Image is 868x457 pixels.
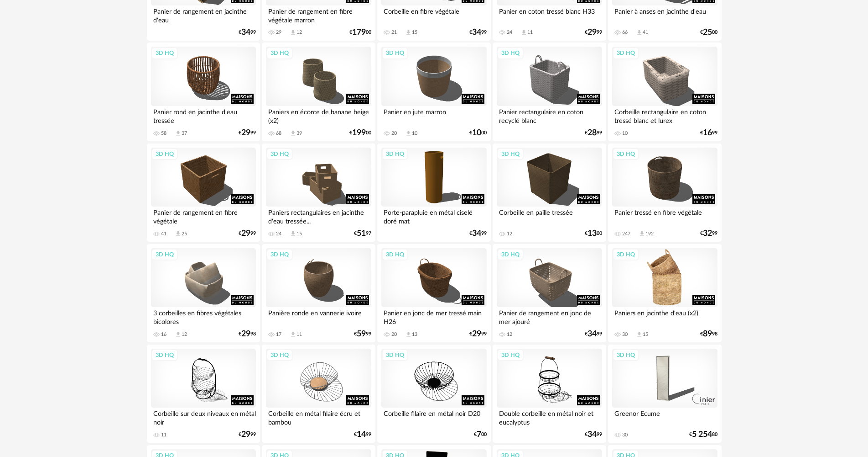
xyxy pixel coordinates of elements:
[276,130,281,137] div: 68
[266,249,293,260] div: 3D HQ
[182,130,187,137] div: 37
[175,130,182,137] span: Download icon
[405,29,412,36] span: Download icon
[262,244,375,343] a: 3D HQ Panière ronde en vannerie ivoire 17 Download icon 11 €5999
[612,307,717,325] div: Paniers en jacinthe d'eau (x2)
[412,130,417,137] div: 10
[175,230,182,237] span: Download icon
[472,29,481,36] span: 34
[493,244,606,343] a: 3D HQ Panier de rangement en jonc de mer ajouré 12 €3499
[241,29,250,36] span: 34
[622,331,628,338] div: 30
[241,230,250,237] span: 29
[161,432,166,438] div: 11
[703,230,712,237] span: 32
[497,307,602,325] div: Panier de rangement en jonc de mer ajouré
[585,29,602,36] div: € 99
[266,148,293,160] div: 3D HQ
[700,29,717,36] div: € 00
[497,148,524,160] div: 3D HQ
[241,130,250,136] span: 29
[151,349,178,361] div: 3D HQ
[645,231,654,237] div: 192
[381,5,486,24] div: Corbeille en fibre végétale
[241,431,250,438] span: 29
[622,432,628,438] div: 30
[354,431,371,438] div: € 99
[608,43,721,141] a: 3D HQ Corbeille rectangulaire en coton tressé blanc et lurex 10 €1699
[262,345,375,443] a: 3D HQ Corbeille en métal filaire écru et bambou €1499
[377,345,490,443] a: 3D HQ Corbeille filaire en métal noir D20 €700
[276,29,281,36] div: 29
[692,431,712,438] span: 5 254
[608,345,721,443] a: 3D HQ Greenor Ecume 30 €5 25480
[147,244,260,343] a: 3D HQ 3 corbeilles en fibres végétales bicolores 16 Download icon 12 €2998
[612,106,717,124] div: Corbeille rectangulaire en coton tressé blanc et lurex
[587,230,597,237] span: 13
[639,230,645,237] span: Download icon
[622,130,628,137] div: 10
[290,130,296,137] span: Download icon
[266,207,371,225] div: Paniers rectangulaires en jacinthe d'eau tressée...
[175,331,182,338] span: Download icon
[527,29,533,36] div: 11
[472,331,481,337] span: 29
[497,5,602,24] div: Panier en coton tressé blanc H33
[349,29,371,36] div: € 00
[585,331,602,337] div: € 99
[151,207,256,225] div: Panier de rangement en fibre végétale
[296,231,302,237] div: 15
[352,29,366,36] span: 179
[296,130,302,137] div: 39
[643,29,648,36] div: 41
[587,29,597,36] span: 29
[585,230,602,237] div: € 00
[147,345,260,443] a: 3D HQ Corbeille sur deux niveaux en métal noir 11 €2999
[266,47,293,59] div: 3D HQ
[405,331,412,338] span: Download icon
[391,331,397,338] div: 20
[622,231,630,237] div: 247
[587,130,597,136] span: 28
[290,230,296,237] span: Download icon
[587,331,597,337] span: 34
[497,207,602,225] div: Corbeille en paille tressée
[151,249,178,260] div: 3D HQ
[613,148,639,160] div: 3D HQ
[266,349,293,361] div: 3D HQ
[241,331,250,337] span: 29
[352,130,366,136] span: 199
[147,43,260,141] a: 3D HQ Panier rond en jacinthe d'eau tressée 58 Download icon 37 €2999
[151,106,256,124] div: Panier rond en jacinthe d'eau tressée
[507,331,512,338] div: 12
[703,130,712,136] span: 16
[382,47,408,59] div: 3D HQ
[262,43,375,141] a: 3D HQ Paniers en écorce de banane beige (x2) 68 Download icon 39 €19900
[354,230,371,237] div: € 97
[636,331,643,338] span: Download icon
[643,331,648,338] div: 15
[612,5,717,24] div: Panier à anses en jacinthe d'eau
[357,230,366,237] span: 51
[182,331,187,338] div: 12
[161,331,166,338] div: 16
[469,29,487,36] div: € 99
[608,244,721,343] a: 3D HQ Paniers en jacinthe d'eau (x2) 30 Download icon 15 €8998
[381,207,486,225] div: Porte-parapluie en métal ciselé doré mat
[622,29,628,36] div: 66
[391,130,397,137] div: 20
[612,408,717,426] div: Greenor Ecume
[381,106,486,124] div: Panier en jute marron
[354,331,371,337] div: € 99
[381,307,486,325] div: Panier en jonc de mer tressé main H26
[262,143,375,242] a: 3D HQ Paniers rectangulaires en jacinthe d'eau tressée... 24 Download icon 15 €5197
[700,331,717,337] div: € 98
[239,431,256,438] div: € 99
[377,143,490,242] a: 3D HQ Porte-parapluie en métal ciselé doré mat €3499
[412,331,417,338] div: 13
[151,408,256,426] div: Corbeille sur deux niveaux en métal noir
[349,130,371,136] div: € 00
[700,230,717,237] div: € 99
[161,130,166,137] div: 58
[703,331,712,337] span: 89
